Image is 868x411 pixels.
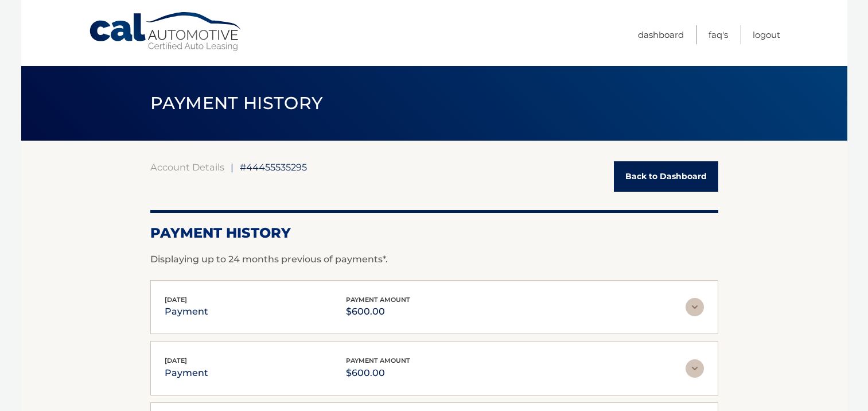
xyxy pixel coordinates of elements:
[88,11,243,52] a: Cal Automotive
[346,356,410,365] span: payment amount
[165,365,208,381] p: payment
[240,161,307,173] span: #44455535295
[150,161,224,173] a: Account Details
[231,161,233,173] span: |
[346,304,410,320] p: $600.00
[150,253,718,266] p: Displaying up to 24 months previous of payments*.
[709,25,728,44] a: FAQ's
[638,25,684,44] a: Dashboard
[165,296,187,304] span: [DATE]
[165,304,208,320] p: payment
[346,296,410,304] span: payment amount
[150,224,718,242] h2: Payment History
[346,365,410,381] p: $600.00
[753,25,780,44] a: Logout
[150,92,323,114] span: PAYMENT HISTORY
[686,359,704,378] img: accordion-rest.svg
[686,298,704,316] img: accordion-rest.svg
[614,161,718,192] a: Back to Dashboard
[165,356,187,365] span: [DATE]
